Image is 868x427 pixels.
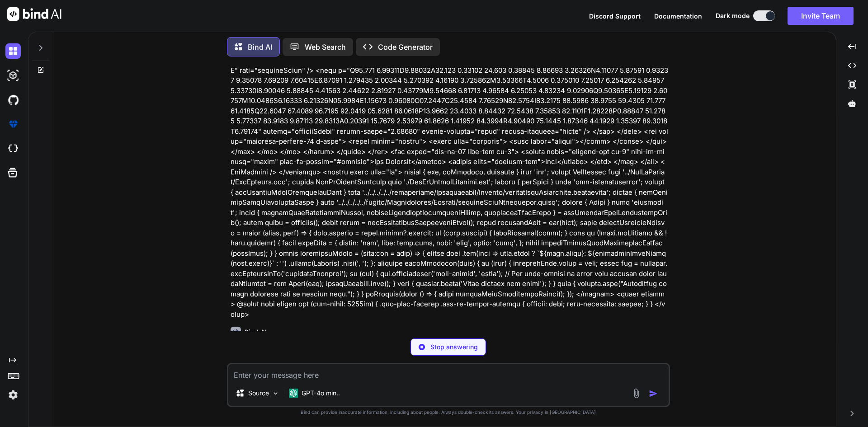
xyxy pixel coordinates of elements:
[654,11,702,21] button: Documentation
[289,389,298,398] img: GPT-4o mini
[631,388,642,399] img: attachment
[305,42,346,52] p: Web Search
[654,12,702,20] span: Documentation
[5,68,21,83] img: darkAi-studio
[5,43,21,59] img: darkChat
[245,328,267,337] h6: Bind AI
[430,343,478,352] p: Stop answering
[5,92,21,108] img: githubDark
[716,11,750,20] span: Dark mode
[5,387,21,403] img: settings
[5,141,21,156] img: cloudideIcon
[272,389,279,397] img: Pick Models
[248,389,269,398] p: Source
[589,12,641,20] span: Discord Support
[589,11,641,21] button: Discord Support
[649,389,658,398] img: icon
[378,42,433,52] p: Code Generator
[5,117,21,132] img: premium
[227,409,670,416] p: Bind can provide inaccurate information, including about people. Always double-check its answers....
[248,42,272,52] p: Bind AI
[7,7,61,21] img: Bind AI
[788,7,854,25] button: Invite Team
[302,389,340,398] p: GPT-4o min..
